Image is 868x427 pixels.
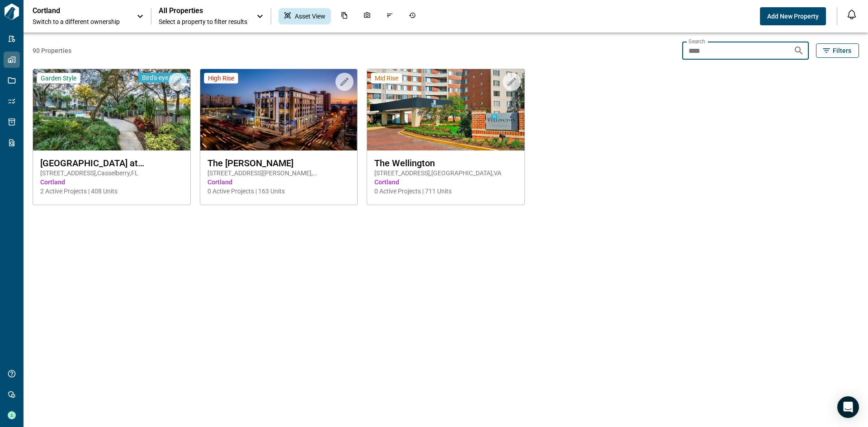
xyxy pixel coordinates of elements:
[40,187,183,196] span: 2 Active Projects | 408 Units
[40,178,183,187] span: Cortland
[278,8,331,24] div: Asset View
[816,43,859,58] button: Filters
[833,46,851,55] span: Filters
[403,8,421,24] div: Job History
[844,7,859,22] button: Open notification feed
[374,178,517,187] span: Cortland
[159,17,247,26] span: Select a property to filter results
[33,17,127,26] span: Switch to a different ownership
[208,74,234,82] span: High Rise
[33,6,114,15] p: Cortland
[760,7,826,25] button: Add New Property
[767,12,819,21] span: Add New Property
[689,38,705,45] label: Search
[200,69,358,150] img: property-asset
[375,74,398,82] span: Mid Rise
[40,169,183,178] span: [STREET_ADDRESS] , Casselberry , FL
[335,8,354,24] div: Documents
[40,158,183,169] span: [GEOGRAPHIC_DATA] at [GEOGRAPHIC_DATA][PERSON_NAME]
[208,178,350,187] span: Cortland
[208,187,350,196] span: 0 Active Projects | 163 Units
[374,158,517,169] span: The Wellington
[374,169,517,178] span: [STREET_ADDRESS] , [GEOGRAPHIC_DATA] , VA
[295,12,325,21] span: Asset View
[159,6,247,15] span: All Properties
[142,74,183,82] span: Bird's-eye View
[358,8,376,24] div: Photos
[381,8,399,24] div: Issues & Info
[33,69,190,150] img: property-asset
[208,169,350,178] span: [STREET_ADDRESS][PERSON_NAME] , [GEOGRAPHIC_DATA] , VA
[367,69,524,150] img: property-asset
[208,158,350,169] span: The [PERSON_NAME]
[41,74,76,82] span: Garden Style
[837,396,859,418] div: Open Intercom Messenger
[374,187,517,196] span: 0 Active Projects | 711 Units
[790,42,808,60] button: Search properties
[33,46,679,55] span: 90 Properties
